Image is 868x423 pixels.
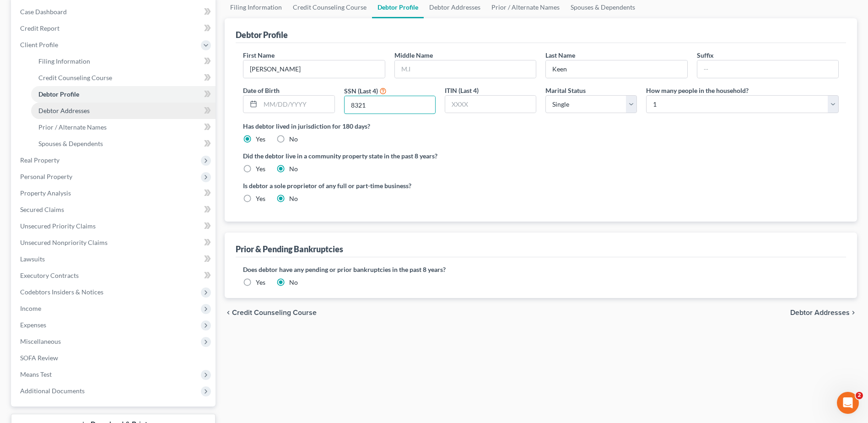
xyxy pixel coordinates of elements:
a: Prior / Alternate Names [31,119,216,136]
label: Yes [256,278,265,287]
span: Additional Documents [20,387,85,395]
a: Credit Counseling Course [31,70,216,86]
i: chevron_left [225,309,232,316]
input: -- [697,60,838,78]
input: MM/DD/YYYY [260,96,334,113]
span: Credit Counseling Course [38,74,112,81]
input: -- [546,60,687,78]
span: Credit Counseling Course [232,309,317,316]
label: No [289,135,298,144]
span: Lawsuits [20,255,45,263]
label: Middle Name [394,50,433,60]
a: Executory Contracts [13,267,216,284]
span: Executory Contracts [20,271,79,279]
span: Real Property [20,156,59,164]
label: Date of Birth [243,86,280,95]
a: Secured Claims [13,201,216,218]
label: Has debtor lived in jurisdiction for 180 days? [243,121,839,131]
span: Property Analysis [20,189,71,197]
button: chevron_left Credit Counseling Course [225,309,317,316]
span: Personal Property [20,173,72,180]
a: Case Dashboard [13,4,216,20]
label: Marital Status [545,86,586,95]
a: Unsecured Priority Claims [13,218,216,234]
input: XXXX [345,96,435,114]
input: M.I [395,60,536,78]
span: Client Profile [20,41,58,49]
label: Yes [256,194,265,203]
label: SSN (Last 4) [344,86,378,96]
label: Yes [256,135,265,144]
a: Spouses & Dependents [31,136,216,152]
input: -- [243,60,384,78]
span: Debtor Profile [38,90,79,98]
input: XXXX [445,96,536,113]
button: Debtor Addresses chevron_right [790,309,857,316]
span: SOFA Review [20,354,58,362]
label: First Name [243,50,275,60]
span: Credit Report [20,24,59,32]
a: Debtor Addresses [31,103,216,119]
label: No [289,278,298,287]
label: Last Name [545,50,575,60]
span: Codebtors Insiders & Notices [20,288,103,296]
span: Spouses & Dependents [38,140,103,147]
div: Prior & Pending Bankruptcies [236,244,343,255]
label: Did the debtor live in a community property state in the past 8 years? [243,151,839,161]
a: Filing Information [31,53,216,70]
a: SOFA Review [13,350,216,366]
div: Debtor Profile [236,29,288,40]
span: Unsecured Nonpriority Claims [20,239,108,246]
a: Credit Report [13,20,216,37]
span: Miscellaneous [20,337,61,345]
span: Means Test [20,370,52,378]
label: Yes [256,164,265,174]
span: Debtor Addresses [38,107,90,114]
span: Case Dashboard [20,8,67,16]
span: Expenses [20,321,46,329]
span: Prior / Alternate Names [38,123,107,131]
label: Does debtor have any pending or prior bankruptcies in the past 8 years? [243,265,839,274]
a: Unsecured Nonpriority Claims [13,234,216,251]
label: Suffix [697,50,714,60]
iframe: Intercom live chat [837,392,859,414]
i: chevron_right [850,309,857,316]
label: No [289,194,298,203]
span: 2 [856,392,863,399]
span: Unsecured Priority Claims [20,222,96,230]
a: Property Analysis [13,185,216,201]
span: Debtor Addresses [790,309,850,316]
label: How many people in the household? [646,86,749,95]
span: Filing Information [38,57,90,65]
a: Debtor Profile [31,86,216,103]
span: Secured Claims [20,206,64,213]
a: Lawsuits [13,251,216,267]
label: No [289,164,298,174]
label: Is debtor a sole proprietor of any full or part-time business? [243,181,536,190]
span: Income [20,304,41,312]
label: ITIN (Last 4) [445,86,479,95]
